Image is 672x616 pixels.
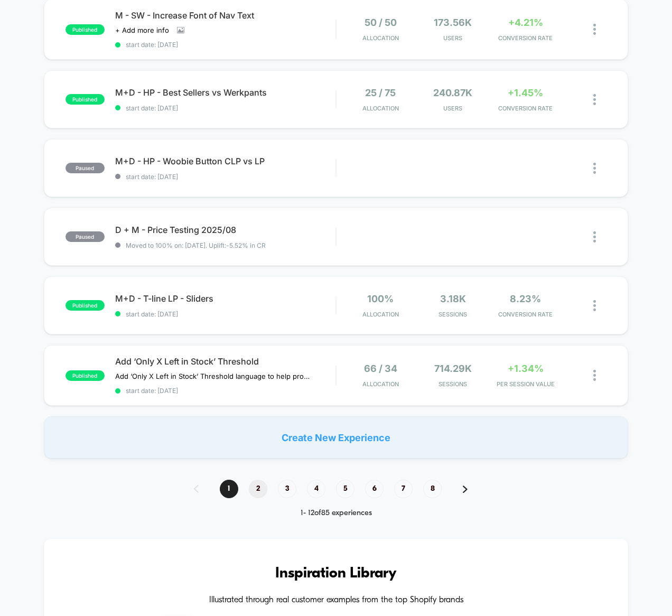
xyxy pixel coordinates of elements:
h3: Inspiration Library [76,565,597,582]
span: start date: [DATE] [115,387,336,395]
span: 66 / 34 [364,363,397,374]
span: 4 [307,480,325,498]
img: close [593,94,596,105]
span: 8.23% [510,293,541,304]
span: 6 [365,480,384,498]
span: D + M - Price Testing 2025/08 [115,225,336,235]
span: CONVERSION RATE [492,34,559,42]
span: start date: [DATE] [115,310,336,318]
span: Allocation [362,105,399,112]
span: Sessions [419,311,487,318]
span: 2 [249,480,267,498]
span: M+D - HP - Woobie Button CLP vs LP [115,156,336,166]
span: 100% [367,293,394,304]
span: 3 [278,480,296,498]
span: +1.45% [508,87,543,98]
span: 714.29k [434,363,472,374]
span: Moved to 100% on: [DATE] . Uplift: -5.52% in CR [126,241,266,249]
span: start date: [DATE] [115,104,336,112]
span: CONVERSION RATE [492,105,559,112]
span: 240.87k [433,87,472,98]
span: 173.56k [434,17,472,28]
span: Add ‘Only X Left in Stock’ Threshold language to help promote urgency [115,372,311,380]
span: CONVERSION RATE [492,311,559,318]
img: close [593,300,596,311]
h4: Illustrated through real customer examples from the top Shopify brands [76,595,597,605]
div: 1 - 12 of 85 experiences [183,509,489,518]
span: Allocation [362,380,399,388]
span: 3.18k [440,293,466,304]
span: 1 [220,480,238,498]
span: PER SESSION VALUE [492,380,559,388]
span: start date: [DATE] [115,173,336,181]
span: +4.21% [508,17,543,28]
div: Create New Experience [44,416,629,459]
span: published [66,24,105,35]
span: Add ‘Only X Left in Stock’ Threshold [115,356,336,367]
span: start date: [DATE] [115,41,336,49]
span: 5 [336,480,354,498]
img: close [593,163,596,174]
span: M+D - HP - Best Sellers vs Werkpants [115,87,336,98]
span: Sessions [419,380,487,388]
span: Allocation [362,311,399,318]
span: Users [419,105,487,112]
span: M - SW - Increase Font of Nav Text [115,10,336,21]
span: paused [66,163,105,173]
img: pagination forward [463,486,468,493]
span: 50 / 50 [365,17,397,28]
span: Allocation [362,34,399,42]
span: M+D - T-line LP - Sliders [115,293,336,304]
span: 7 [394,480,413,498]
span: + Add more info [115,26,169,34]
span: published [66,370,105,381]
span: published [66,300,105,311]
span: 8 [423,480,442,498]
img: close [593,24,596,35]
img: close [593,231,596,242]
span: +1.34% [508,363,544,374]
span: paused [66,231,105,242]
span: Users [419,34,487,42]
span: published [66,94,105,105]
span: 25 / 75 [365,87,396,98]
img: close [593,370,596,381]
